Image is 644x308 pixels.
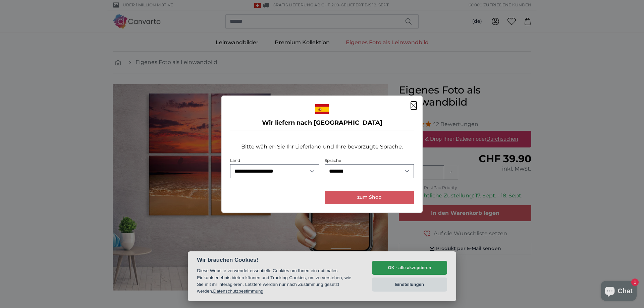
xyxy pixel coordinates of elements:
[325,191,414,204] button: zum Shop
[325,158,341,163] label: Sprache
[230,158,240,163] label: Land
[411,102,417,110] button: Schließen
[230,118,414,128] h4: Wir liefern nach [GEOGRAPHIC_DATA]
[315,104,329,114] img: Spanien
[241,143,403,151] p: Bitte wählen Sie Ihr Lieferland und Ihre bevorzugte Sprache.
